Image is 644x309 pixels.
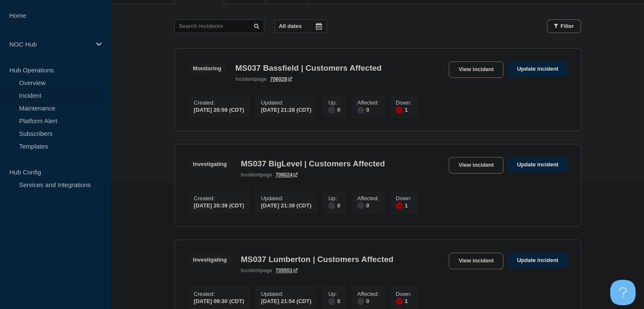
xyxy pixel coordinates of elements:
[357,298,364,305] div: disabled
[279,23,302,29] p: All dates
[396,291,412,297] p: Down :
[241,268,272,273] p: page
[261,195,311,201] p: Updated :
[357,195,379,201] p: Affected :
[328,297,340,305] div: 0
[328,195,340,201] p: Up :
[174,19,264,33] input: Search incidents
[508,253,568,268] a: Update incident
[449,157,503,174] a: View incident
[357,99,379,106] p: Affected :
[328,201,340,209] div: 0
[547,19,581,33] button: Filter
[9,41,91,48] p: NOC Hub
[194,106,244,113] div: [DATE] 20:59 (CDT)
[396,106,412,113] div: 1
[261,297,311,304] div: [DATE] 21:54 (CDT)
[188,63,227,73] span: Monitoring
[194,297,244,304] div: [DATE] 09:30 (CDT)
[396,195,412,201] p: Down :
[328,107,335,113] div: disabled
[449,61,503,78] a: View incident
[235,63,382,73] h3: MS037 Bassfield | Customers Affected
[261,291,311,297] p: Updated :
[328,99,340,106] p: Up :
[508,61,568,77] a: Update incident
[276,172,298,178] a: 706024
[328,291,340,297] p: Up :
[449,253,503,269] a: View incident
[194,291,244,297] p: Created :
[357,201,379,209] div: 0
[261,106,311,113] div: [DATE] 21:28 (CDT)
[188,255,232,265] span: Investigating
[276,268,298,273] a: 705551
[508,157,568,173] a: Update incident
[241,255,393,264] h3: MS037 Lumberton | Customers Affected
[270,76,292,82] a: 706028
[188,159,232,169] span: Investigating
[194,99,244,106] p: Created :
[241,172,272,178] p: page
[235,76,267,82] p: page
[328,202,335,209] div: disabled
[261,99,311,106] p: Updated :
[241,159,385,168] h3: MS037 BigLevel | Customers Affected
[328,298,335,305] div: disabled
[561,23,574,29] span: Filter
[396,99,412,106] p: Down :
[610,280,636,305] iframe: Help Scout Beacon - Open
[357,291,379,297] p: Affected :
[274,19,327,33] button: All dates
[396,298,403,305] div: down
[328,106,340,113] div: 0
[357,107,364,113] div: disabled
[194,195,244,201] p: Created :
[357,297,379,305] div: 0
[357,202,364,209] div: disabled
[194,201,244,209] div: [DATE] 20:39 (CDT)
[241,172,260,178] span: incident
[396,201,412,209] div: 1
[396,107,403,113] div: down
[357,106,379,113] div: 0
[235,76,255,82] span: incident
[241,268,260,273] span: incident
[396,297,412,305] div: 1
[261,201,311,209] div: [DATE] 21:39 (CDT)
[396,202,403,209] div: down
